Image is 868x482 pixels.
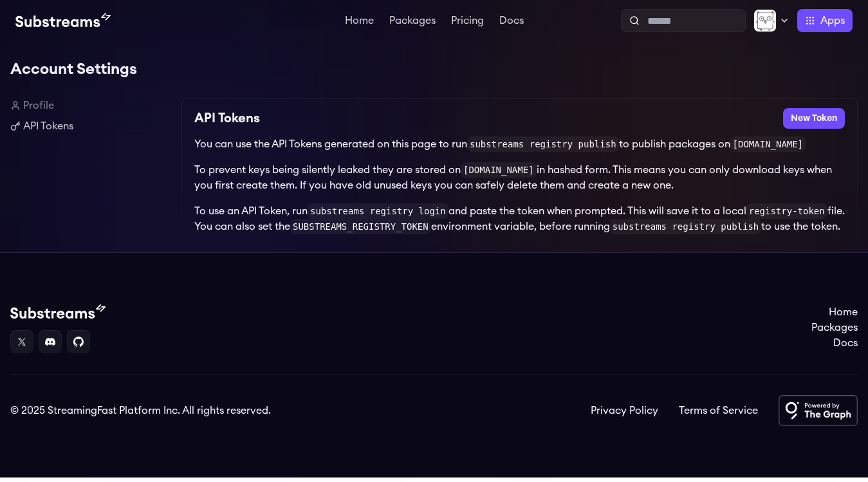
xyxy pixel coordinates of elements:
[753,9,777,32] img: Profile
[308,203,448,219] code: substreams registry login
[15,13,111,28] img: Substream's logo
[448,15,486,28] a: Pricing
[10,57,858,82] h1: Account Settings
[194,108,260,129] h2: API Tokens
[387,15,438,28] a: Packages
[461,162,537,178] code: [DOMAIN_NAME]
[194,136,845,152] p: You can use the API Tokens generated on this page to run to publish packages on
[679,403,758,418] a: Terms of Service
[591,403,658,418] a: Privacy Policy
[730,136,806,152] code: [DOMAIN_NAME]
[194,162,845,193] p: To prevent keys being silently leaked they are stored on in hashed form. This means you can only ...
[497,15,526,28] a: Docs
[10,118,171,134] a: API Tokens
[10,98,171,113] a: Profile
[610,219,762,234] code: substreams registry publish
[194,203,845,234] p: To use an API Token, run and paste the token when prompted. This will save it to a local file. Yo...
[811,304,858,320] a: Home
[746,203,827,219] code: registry-token
[811,320,858,335] a: Packages
[820,13,845,28] span: Apps
[342,15,376,28] a: Home
[779,395,858,426] img: Powered by The Graph
[290,219,431,234] code: SUBSTREAMS_REGISTRY_TOKEN
[10,403,271,418] div: © 2025 StreamingFast Platform Inc. All rights reserved.
[10,304,106,320] img: Substream's logo
[467,136,619,152] code: substreams registry publish
[811,335,858,351] a: Docs
[783,108,845,129] button: New Token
